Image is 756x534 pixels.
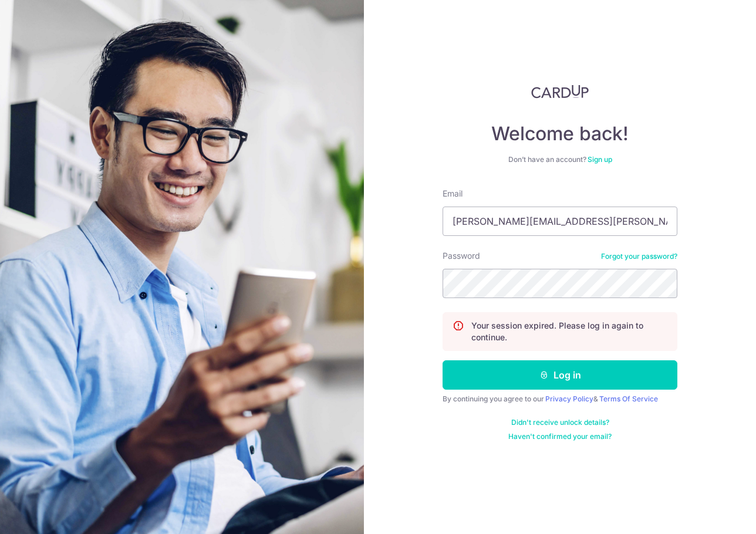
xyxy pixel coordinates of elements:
[511,418,609,427] a: Didn't receive unlock details?
[599,394,658,403] a: Terms Of Service
[545,394,593,403] a: Privacy Policy
[443,155,677,164] div: Don’t have an account?
[588,155,612,164] a: Sign up
[508,432,612,441] a: Haven't confirmed your email?
[531,85,589,99] img: CardUp Logo
[471,320,667,343] p: Your session expired. Please log in again to continue.
[443,188,463,200] label: Email
[443,122,677,146] h4: Welcome back!
[443,394,677,404] div: By continuing you agree to our &
[443,250,480,262] label: Password
[443,207,677,236] input: Enter your Email
[443,360,677,390] button: Log in
[601,252,677,261] a: Forgot your password?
